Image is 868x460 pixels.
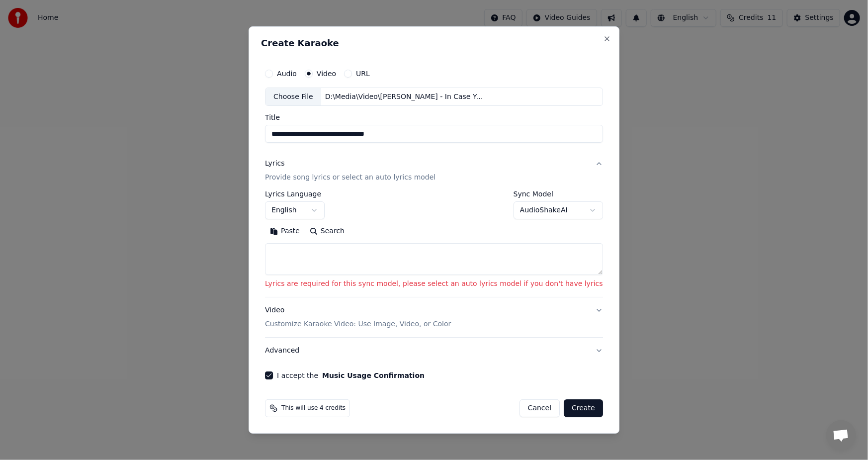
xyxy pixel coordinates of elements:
[356,70,370,77] label: URL
[317,70,336,77] label: Video
[265,191,325,198] label: Lyrics Language
[265,338,603,364] button: Advanced
[265,297,603,337] button: VideoCustomize Karaoke Video: Use Image, Video, or Color
[514,191,603,198] label: Sync Model
[277,372,425,379] label: I accept the
[564,399,603,417] button: Create
[520,399,560,417] button: Cancel
[281,404,346,412] span: This will use 4 credits
[265,159,284,169] div: Lyrics
[265,224,305,240] button: Paste
[322,372,425,379] button: I accept the
[265,305,451,329] div: Video
[265,279,603,289] p: Lyrics are required for this sync model, please select an auto lyrics model if you don't have lyrics
[265,191,603,297] div: LyricsProvide song lyrics or select an auto lyrics model
[321,92,490,102] div: D:\Media\Video\[PERSON_NAME] - In Case You Didn't Know.mp4
[305,224,349,240] button: Search
[261,39,607,48] h2: Create Karaoke
[265,319,451,329] p: Customize Karaoke Video: Use Image, Video, or Color
[265,114,603,121] label: Title
[265,173,435,183] p: Provide song lyrics or select an auto lyrics model
[265,88,321,106] div: Choose File
[277,70,297,77] label: Audio
[265,151,603,191] button: LyricsProvide song lyrics or select an auto lyrics model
